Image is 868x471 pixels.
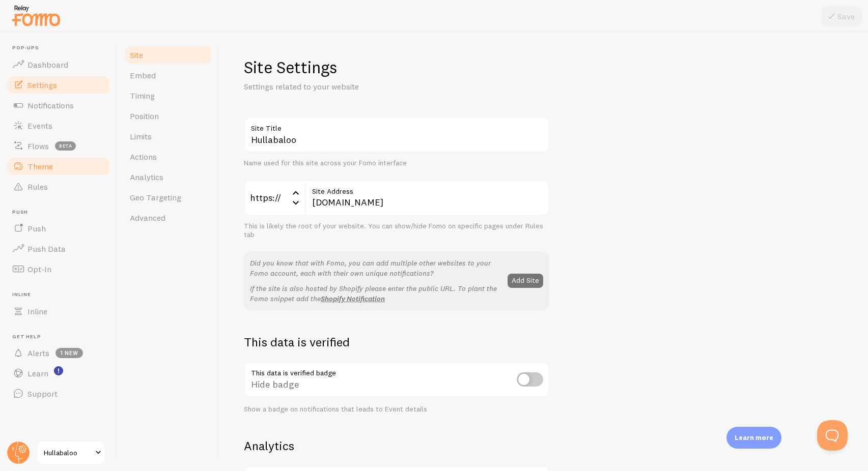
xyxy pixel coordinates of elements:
p: If the site is also hosted by Shopify please enter the public URL. To plant the Fomo snippet add the [250,283,501,304]
span: Actions [130,152,157,162]
div: Learn more [726,427,781,449]
div: This is likely the root of your website. You can show/hide Fomo on specific pages under Rules tab [244,222,549,240]
span: Theme [27,161,53,171]
a: Settings [6,75,111,95]
span: Dashboard [27,60,68,70]
a: Dashboard [6,54,111,75]
label: Site Title [244,117,549,134]
a: Events [6,115,111,136]
input: myhonestcompany.com [305,180,549,216]
a: Embed [124,65,213,85]
a: Notifications [6,95,111,115]
a: Push [6,218,111,239]
span: Push [12,209,111,216]
a: Actions [124,146,213,167]
a: Opt-In [6,259,111,279]
span: Events [27,121,52,131]
span: Flows [27,141,49,151]
span: Site [130,50,143,60]
div: Show a badge on notifications that leads to Event details [244,405,549,414]
span: Get Help [12,334,111,340]
span: Rules [27,182,48,192]
div: Name used for this site across your Fomo interface [244,159,549,168]
span: Pop-ups [12,45,111,51]
h2: Analytics [244,438,549,454]
span: Advanced [130,213,165,223]
a: Push Data [6,239,111,259]
span: Position [130,111,159,121]
a: Alerts 1 new [6,343,111,363]
span: Embed [130,70,156,80]
label: Site Address [305,180,549,197]
h2: This data is verified [244,334,549,350]
span: Timing [130,91,155,101]
span: Notifications [27,100,74,110]
a: Rules [6,176,111,197]
a: Analytics [124,167,213,187]
a: Position [124,106,213,126]
span: Inline [27,306,47,316]
svg: <p>Watch New Feature Tutorials!</p> [54,366,63,375]
a: Site [124,45,213,65]
span: 1 new [55,348,83,358]
a: Shopify Notification [321,294,385,303]
span: Inline [12,291,111,298]
button: Add Site [508,274,543,288]
span: Opt-In [27,264,51,274]
span: Support [27,389,58,399]
span: Analytics [130,172,163,182]
span: Limits [130,131,152,141]
span: Push [27,223,46,233]
img: fomo-relay-logo-orange.svg [11,3,62,28]
p: Did you know that with Fomo, you can add multiple other websites to your Fomo account, each with ... [250,258,501,278]
p: Settings related to your website [244,81,488,93]
a: Theme [6,156,111,176]
span: Geo Targeting [130,192,181,202]
h1: Site Settings [244,57,549,78]
div: https:// [244,180,305,216]
span: Settings [27,80,57,90]
a: Flows beta [6,136,111,156]
span: Hullabaloo [44,447,92,459]
a: Learn [6,363,111,384]
p: Learn more [735,433,773,443]
span: Push Data [27,244,66,254]
span: Learn [27,368,48,378]
span: Alerts [27,348,49,358]
a: Hullabaloo [37,440,105,465]
a: Inline [6,301,111,321]
a: Support [6,384,111,404]
a: Advanced [124,208,213,228]
a: Limits [124,126,213,146]
iframe: Help Scout Beacon - Open [817,420,848,451]
span: beta [55,141,76,151]
a: Timing [124,85,213,106]
div: Hide badge [244,362,549,399]
a: Geo Targeting [124,187,213,208]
